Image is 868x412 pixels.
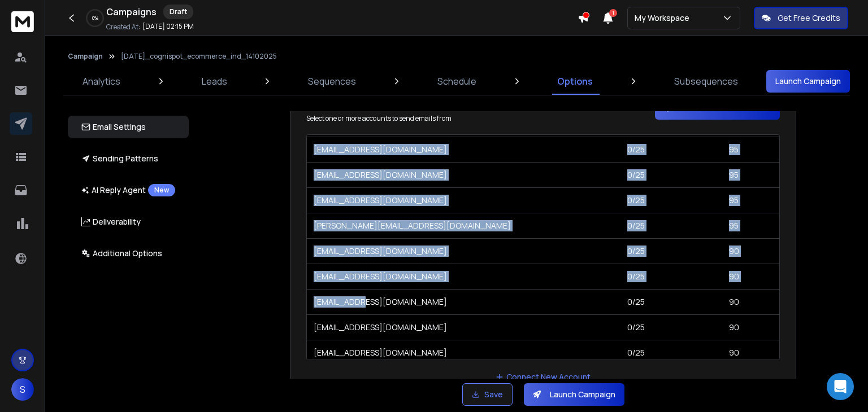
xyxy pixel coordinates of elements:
[635,12,694,24] p: My Workspace
[76,68,127,95] a: Analytics
[754,7,848,29] button: Get Free Credits
[306,114,532,123] div: Select one or more accounts to send emails from
[557,74,593,88] p: Options
[83,74,120,88] p: Analytics
[766,70,850,93] button: Launch Campaign
[308,74,356,88] p: Sequences
[11,378,34,401] button: S
[142,22,194,31] p: [DATE] 02:15 PM
[195,68,234,95] a: Leads
[827,373,854,400] div: Open Intercom Messenger
[431,68,483,95] a: Schedule
[202,74,227,88] p: Leads
[68,116,189,138] button: Email Settings
[106,23,140,32] p: Created At:
[68,52,103,61] button: Campaign
[106,5,157,19] h1: Campaigns
[81,121,146,133] p: Email Settings
[667,68,745,95] a: Subsequences
[437,74,476,88] p: Schedule
[92,15,98,21] p: 0 %
[550,68,600,95] a: Options
[121,52,277,61] p: [DATE]_cognispot_ecommerce_ind_14102025
[301,68,363,95] a: Sequences
[674,74,738,88] p: Subsequences
[609,9,617,17] span: 1
[163,5,193,19] div: Draft
[778,12,840,24] p: Get Free Credits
